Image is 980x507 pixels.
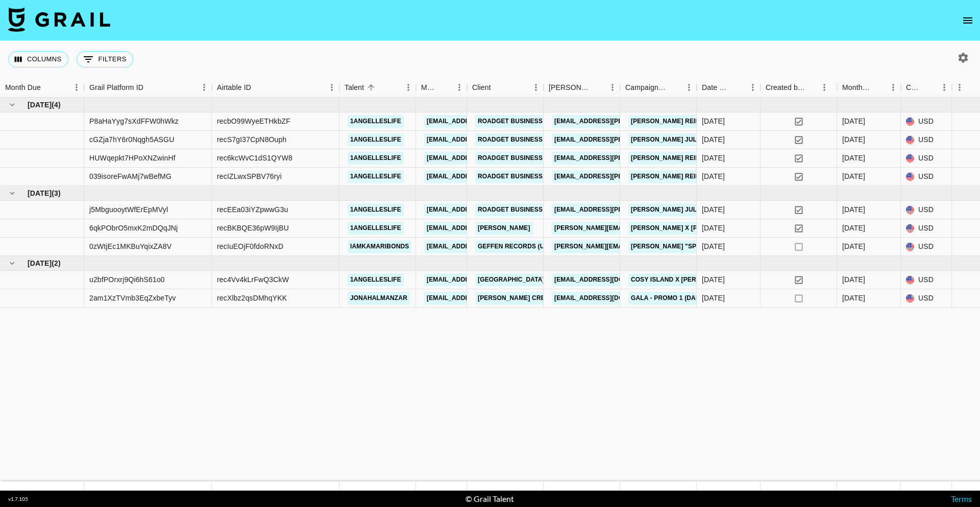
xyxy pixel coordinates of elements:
div: HUWqepkt7HPoXNZwinHf [89,153,176,163]
a: [EMAIL_ADDRESS][DOMAIN_NAME] [424,133,538,146]
button: Menu [745,80,761,95]
a: 1angelleslife [348,133,404,146]
div: 6qkPObrO5mxK2mDQqJNj [89,223,178,233]
span: ( 3 ) [52,188,61,198]
div: 7/29/2025 [702,171,725,181]
a: Terms [951,494,972,503]
div: recXlbz2qsDMhqYKK [217,293,287,303]
button: Sort [731,80,745,95]
div: Booker [544,78,620,98]
a: [PERSON_NAME] reimbursement [628,170,743,183]
div: Currency [906,78,922,98]
div: recS7gI37CpN8Ouph [217,134,286,145]
a: iamkamaribonds [348,240,411,253]
a: [EMAIL_ADDRESS][DOMAIN_NAME] [424,170,538,183]
div: Oct '25 [842,293,865,303]
a: Roadget Business Pte Ltd [475,133,573,146]
div: u2bfPOrxrj9Qi6hS61o0 [89,274,165,285]
div: USD [901,112,952,131]
a: [EMAIL_ADDRESS][DOMAIN_NAME] [424,240,538,253]
a: [EMAIL_ADDRESS][DOMAIN_NAME] [424,203,538,216]
div: Jul '25 [842,134,865,145]
a: GALA - Promo 1 (Dance Clip A) [628,292,736,305]
button: Sort [667,80,681,95]
button: Sort [143,80,158,95]
a: 1angelleslife [348,222,404,235]
div: USD [901,271,952,289]
a: [EMAIL_ADDRESS][DOMAIN_NAME] [424,292,538,305]
button: Sort [805,80,820,95]
a: Roadget Business Pte Ltd [475,115,573,128]
div: Client [467,78,544,98]
div: recIZLwxSPBV76ryi [217,171,282,181]
a: [PERSON_NAME] "Spend it" Sped Up [628,240,752,253]
div: cGZja7hY6r0Nqgh5ASGU [89,134,174,145]
div: USD [901,168,952,186]
div: 8/9/2025 [702,241,725,251]
button: Menu [528,80,544,95]
a: Roadget Business Pte Ltd [475,203,573,216]
span: [DATE] [28,100,52,110]
div: Date Created [702,78,731,98]
span: [DATE] [28,188,52,198]
button: Select columns [8,51,68,67]
div: 2am1XzTVmb3EqZxbeTyv [89,293,176,303]
div: 9/8/2025 [702,274,725,285]
div: Aug '25 [842,241,865,251]
div: Created by Grail Team [761,78,837,98]
button: Menu [937,80,952,95]
a: [PERSON_NAME][EMAIL_ADDRESS][PERSON_NAME][DOMAIN_NAME] [552,240,771,253]
span: [DATE] [28,258,52,268]
button: Sort [364,80,378,95]
div: Aug '25 [842,204,865,215]
div: Jul '25 [842,171,865,181]
div: Month Due [842,78,871,98]
div: Campaign (Type) [625,78,667,98]
a: 1angelleslife [348,170,404,183]
button: Menu [401,80,416,95]
a: [EMAIL_ADDRESS][PERSON_NAME][DOMAIN_NAME] [552,115,718,128]
button: Sort [251,80,265,95]
div: Oct '25 [842,274,865,285]
button: Menu [324,80,339,95]
div: 039isoreFwAMj7wBefMG [89,171,171,181]
button: Menu [886,80,901,95]
div: Jul '25 [842,116,865,126]
div: Created by Grail Team [766,78,805,98]
span: ( 4 ) [52,100,61,110]
button: Show filters [77,51,133,67]
div: 7/8/2025 [702,116,725,126]
a: [EMAIL_ADDRESS][PERSON_NAME][DOMAIN_NAME] [552,203,718,216]
div: Date Created [697,78,761,98]
a: [EMAIL_ADDRESS][DOMAIN_NAME] [424,222,538,235]
a: [EMAIL_ADDRESS][PERSON_NAME][DOMAIN_NAME] [552,152,718,165]
div: Aug '25 [842,223,865,233]
button: Sort [437,80,452,95]
div: 8/19/2025 [702,223,725,233]
button: Sort [871,80,886,95]
a: [EMAIL_ADDRESS][DOMAIN_NAME] [424,273,538,286]
a: [PERSON_NAME] july ugc [628,203,719,216]
div: Airtable ID [217,78,251,98]
div: Month Due [837,78,901,98]
div: USD [901,149,952,168]
button: Menu [817,80,832,95]
a: [PERSON_NAME] july ugc [628,133,719,146]
div: Grail Platform ID [89,78,143,98]
div: P8aHaYyg7sXdFFW0hWkz [89,116,179,126]
div: Campaign (Type) [620,78,697,98]
div: recBKBQE36pW9IjBU [217,223,289,233]
a: Roadget Business Pte Ltd [475,152,573,165]
div: USD [901,238,952,256]
div: 8/27/2025 [702,204,725,215]
a: [PERSON_NAME] Creative KK ([GEOGRAPHIC_DATA]) [475,292,649,305]
div: recbO99WyeETHkbZF [217,116,290,126]
div: [PERSON_NAME] [549,78,591,98]
a: Cosy Island X [PERSON_NAME] life [628,273,751,286]
div: rec6kcWvC1dS1QYW8 [217,153,292,163]
a: [EMAIL_ADDRESS][PERSON_NAME][DOMAIN_NAME] [552,170,718,183]
div: Currency [901,78,952,98]
a: [EMAIL_ADDRESS][DOMAIN_NAME] [424,115,538,128]
img: Grail Talent [8,7,110,32]
div: j5MbguooytWfErEpMVyl [89,204,168,215]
